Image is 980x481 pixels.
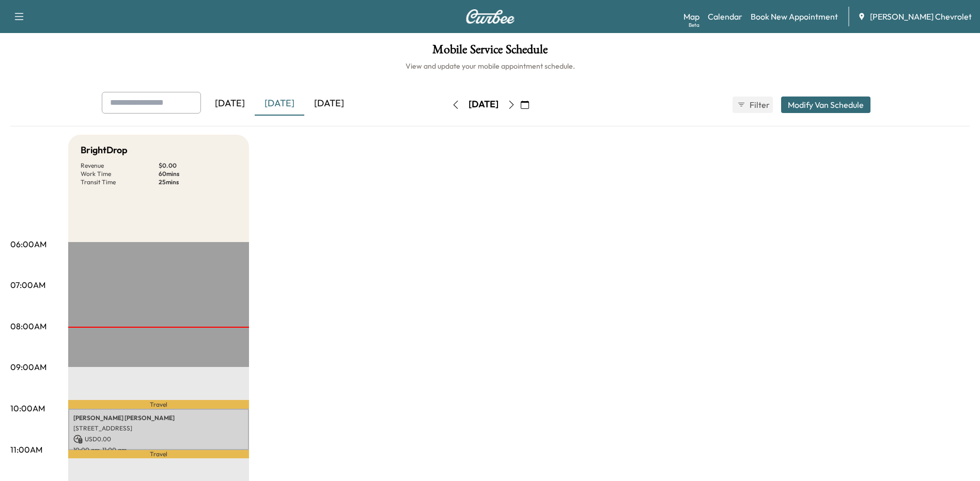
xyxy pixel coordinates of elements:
[73,424,244,432] p: [STREET_ADDRESS]
[81,170,159,178] p: Work Time
[68,450,249,458] p: Travel
[159,162,237,170] p: $ 0.00
[10,279,45,291] p: 07:00AM
[465,9,515,24] img: Curbee Logo
[733,97,773,113] button: Filter
[10,43,970,61] h1: Mobile Service Schedule
[68,400,249,408] p: Travel
[159,178,237,186] p: 25 mins
[10,238,46,250] p: 06:00AM
[781,97,870,113] button: Modify Van Schedule
[73,414,244,422] p: [PERSON_NAME] [PERSON_NAME]
[159,170,237,178] p: 60 mins
[81,162,159,170] p: Revenue
[683,10,699,23] a: MapBeta
[10,443,42,456] p: 11:00AM
[10,402,45,414] p: 10:00AM
[689,21,699,29] div: Beta
[73,446,244,454] p: 10:00 am - 11:00 am
[205,92,255,116] div: [DATE]
[73,435,244,444] p: USD 0.00
[81,178,159,186] p: Transit Time
[304,92,354,116] div: [DATE]
[10,361,46,373] p: 09:00AM
[750,99,768,111] span: Filter
[81,143,128,157] h5: BrightDrop
[10,61,970,71] h6: View and update your mobile appointment schedule.
[751,10,838,23] a: Book New Appointment
[10,320,46,332] p: 08:00AM
[469,98,499,111] div: [DATE]
[870,10,972,23] span: [PERSON_NAME] Chevrolet
[708,10,742,23] a: Calendar
[255,92,304,116] div: [DATE]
